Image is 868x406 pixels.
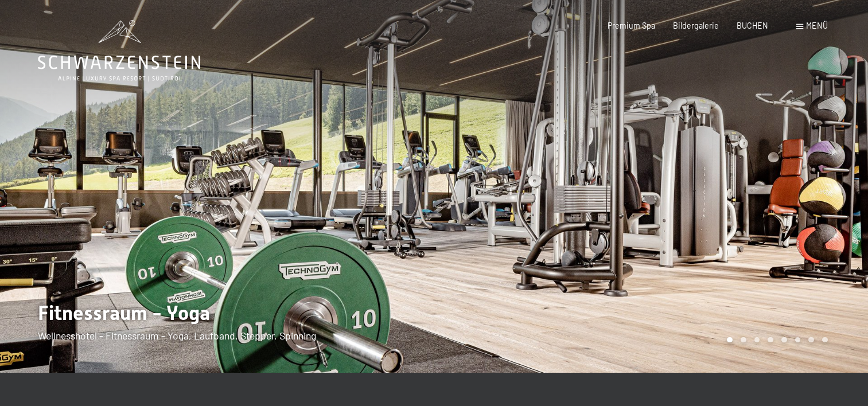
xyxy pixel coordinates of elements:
div: Carousel Page 6 [795,337,801,343]
a: Bildergalerie [673,21,719,30]
div: Carousel Page 8 [822,337,828,343]
a: Premium Spa [608,21,655,30]
div: Carousel Page 2 [741,337,746,343]
div: Carousel Pagination [723,337,827,343]
div: Carousel Page 7 [808,337,814,343]
span: Menü [806,21,828,30]
a: BUCHEN [737,21,768,30]
div: Carousel Page 4 [768,337,773,343]
div: Carousel Page 5 [781,337,787,343]
div: Carousel Page 1 (Current Slide) [727,337,733,343]
div: Carousel Page 3 [754,337,760,343]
